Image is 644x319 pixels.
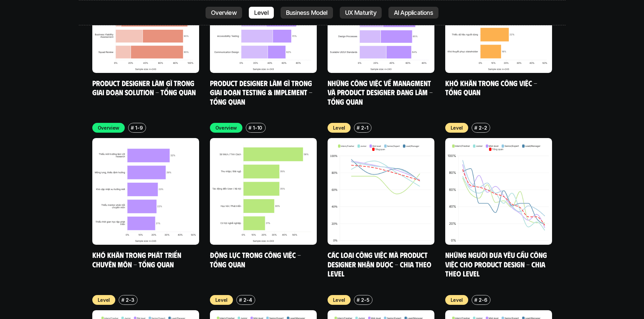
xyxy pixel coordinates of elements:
a: Level [249,7,274,19]
p: Level [98,296,110,303]
h6: # [474,297,477,302]
p: Overview [215,124,237,131]
p: Level [333,124,345,131]
p: Level [451,124,463,131]
a: Khó khăn trong phát triển chuyên môn - Tổng quan [92,250,183,269]
h6: # [239,297,242,302]
h6: # [121,297,124,302]
p: 1-9 [135,124,143,131]
a: Overview [206,7,242,19]
p: UX Maturity [345,9,376,16]
p: Level [254,9,268,16]
p: 2-2 [479,124,487,131]
p: 1-10 [253,124,262,131]
h6: # [357,125,360,130]
p: Overview [98,124,120,131]
a: Động lực trong công việc - Tổng quan [210,250,303,269]
a: Khó khăn trong công việc - Tổng quan [445,78,539,97]
h6: # [357,297,360,302]
p: Level [451,296,463,303]
p: 2-3 [126,296,134,303]
a: UX Maturity [340,7,382,19]
a: Các loại công việc mà Product Designer nhận được - Chia theo Level [328,250,433,278]
p: 2-6 [479,296,487,303]
h6: # [248,125,252,130]
a: Những công việc về Managment và Product Designer đang làm - Tổng quan [328,78,434,106]
p: Overview [211,9,237,16]
a: Business Model [281,7,333,19]
p: 2-1 [361,124,368,131]
a: AI Applications [388,7,438,19]
a: Product Designer làm gì trong giai đoạn Solution - Tổng quan [92,78,196,97]
p: 2-5 [361,296,369,303]
h6: # [131,125,134,130]
p: Business Model [286,9,328,16]
p: 2-4 [243,296,252,303]
h6: # [474,125,477,130]
p: Level [215,296,228,303]
p: Level [333,296,345,303]
a: Những người đưa yêu cầu công việc cho Product Design - Chia theo Level [445,250,549,278]
a: Product Designer làm gì trong giai đoạn Testing & Implement - Tổng quan [210,78,314,106]
p: AI Applications [394,9,433,16]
